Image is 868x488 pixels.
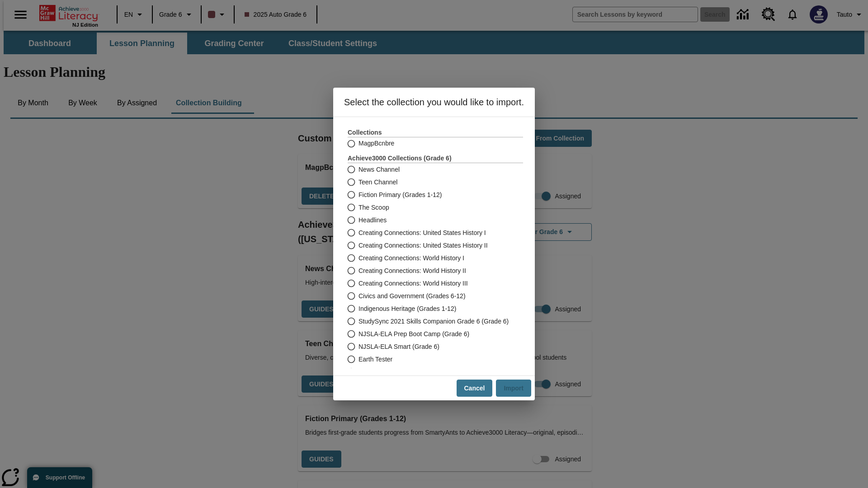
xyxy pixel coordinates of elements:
[359,228,486,238] span: Creating Connections: United States History I
[359,342,439,352] span: NJSLA-ELA Smart (Grade 6)
[359,165,400,174] span: News Channel
[457,380,493,397] button: Cancel
[359,317,509,326] span: StudySync 2021 Skills Companion Grade 6 (Grade 6)
[359,291,466,301] span: Civics and Government (Grades 6-12)
[333,88,535,117] h6: Select the collection you would like to import.
[359,279,468,288] span: Creating Connections: World History III
[359,304,456,314] span: Indigenous Heritage (Grades 1-12)
[348,154,523,163] h3: Achieve3000 Collections (Grade 6 )
[359,139,394,148] span: MagpBcnbre
[359,216,387,225] span: Headlines
[359,253,464,263] span: Creating Connections: World History I
[359,367,425,377] span: Civics and Government
[348,128,523,137] h3: Collections
[359,355,392,364] span: Earth Tester
[359,203,389,212] span: The Scoop
[359,266,466,276] span: Creating Connections: World History II
[359,178,397,187] span: Teen Channel
[359,241,488,250] span: Creating Connections: United States History II
[359,329,469,339] span: NJSLA-ELA Prep Boot Camp (Grade 6)
[359,190,442,200] span: Fiction Primary (Grades 1-12)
